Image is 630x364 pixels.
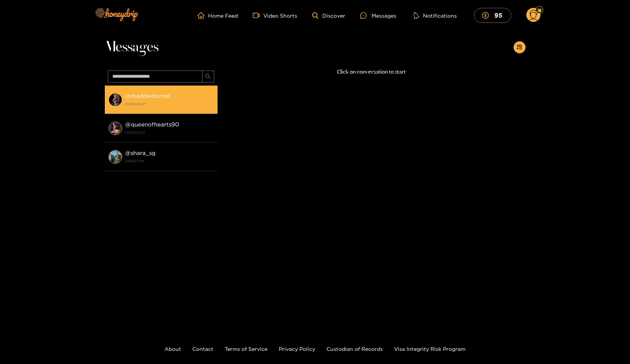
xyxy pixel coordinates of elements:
[517,44,522,51] span: appstore-add
[279,346,315,352] a: Privacy Policy
[125,121,179,128] strong: @ queenofhearts90
[482,12,493,19] span: dollar
[125,101,214,107] strong: [DATE] 02:47
[198,12,238,19] a: Home Feed
[218,68,526,76] p: Click on conversation to start
[192,346,213,352] a: Contact
[165,346,181,352] a: About
[394,346,465,352] a: Visa Integrity Risk Program
[360,11,396,20] div: Messages
[312,12,345,19] a: Discover
[105,38,159,56] span: Messages
[125,150,156,156] strong: @ shara_sg
[326,346,383,352] a: Custodian of Records
[225,346,267,352] a: Terms of Service
[253,12,297,19] a: Video Shorts
[125,158,214,164] strong: [DATE] 11:06
[205,74,211,80] span: search
[411,12,459,19] button: Notifications
[253,12,263,19] span: video-camera
[125,129,214,136] strong: [DATE] 23:53
[109,93,122,107] img: conversation
[537,8,542,12] img: Fan Level
[109,150,122,164] img: conversation
[125,93,170,99] strong: @ maddiedorrell
[198,12,208,19] span: home
[109,122,122,135] img: conversation
[514,41,526,53] button: appstore-add
[493,11,503,19] mark: 95
[202,71,214,83] button: search
[474,8,511,23] button: 95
